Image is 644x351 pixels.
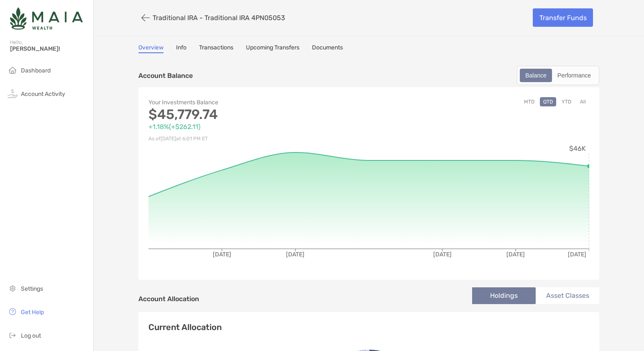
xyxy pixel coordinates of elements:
a: Upcoming Transfers [246,44,299,53]
img: logout icon [8,330,18,340]
a: Transfer Funds [533,8,593,27]
span: Get Help [21,309,44,316]
span: Log out [21,332,41,339]
li: Asset Classes [536,287,599,304]
a: Info [176,44,187,53]
div: Performance [553,70,595,81]
button: QTD [540,97,556,106]
tspan: [DATE] [286,251,304,258]
div: segmented control [517,66,599,85]
p: +1.18% ( +$262.11 ) [148,121,369,132]
tspan: [DATE] [568,251,586,258]
button: YTD [558,97,575,106]
tspan: $46K [569,145,586,152]
a: Overview [138,44,164,53]
img: household icon [8,65,18,75]
img: Zoe Logo [10,3,83,34]
p: Account Balance [138,70,193,81]
img: get-help icon [8,307,18,317]
li: Holdings [472,287,536,304]
button: MTD [521,97,538,106]
span: Account Activity [21,90,65,98]
tspan: [DATE] [506,251,525,258]
img: settings icon [8,283,18,293]
p: Your Investments Balance [148,97,369,108]
h4: Account Allocation [138,295,199,303]
span: [PERSON_NAME]! [10,45,88,52]
tspan: [DATE] [433,251,452,258]
p: Traditional IRA - Traditional IRA 4PN05053 [153,14,285,22]
a: Documents [312,44,343,53]
p: As of [DATE] at 6:01 PM ET [148,134,369,144]
a: Transactions [199,44,233,53]
button: All [577,97,589,106]
img: activity icon [8,88,18,98]
div: Balance [521,70,551,81]
span: Settings [21,285,43,292]
span: Dashboard [21,67,51,74]
tspan: [DATE] [213,251,231,258]
h4: Current Allocation [148,322,222,332]
p: $45,779.74 [148,109,369,120]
